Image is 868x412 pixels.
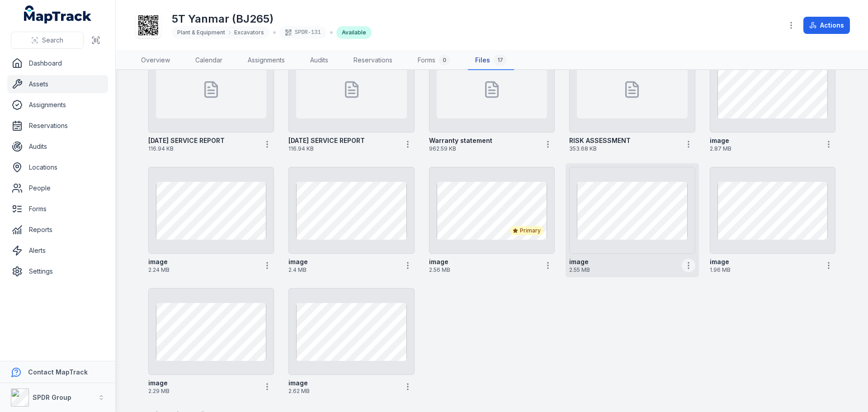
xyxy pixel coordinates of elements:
a: Reservations [346,51,400,70]
a: MapTrack [24,5,92,24]
a: Reports [7,221,108,239]
span: 2.4 MB [288,266,397,274]
span: 1.96 MB [710,266,818,274]
span: 2.56 MB [429,266,538,274]
a: Locations [7,158,108,176]
div: Available [336,26,372,39]
a: Assignments [241,51,292,70]
span: 2.29 MB [148,388,257,395]
strong: image [148,379,168,388]
div: SPDR-131 [279,26,326,39]
a: People [7,179,108,197]
div: 17 [494,55,507,66]
a: Forms0 [410,51,457,70]
span: Excavators [234,29,264,36]
button: Search [11,32,84,49]
span: 2.55 MB [569,266,678,274]
span: 2.62 MB [288,388,397,395]
a: Files17 [468,51,514,70]
strong: image [710,257,729,266]
a: Alerts [7,242,108,260]
button: Actions [803,17,850,34]
span: 353.68 KB [569,145,678,152]
a: Assignments [7,96,108,114]
a: Assets [7,75,108,93]
strong: [DATE] SERVICE REPORT [148,136,225,145]
strong: image [569,257,589,266]
strong: image [288,379,308,388]
span: 116.94 KB [148,145,257,152]
a: Overview [134,51,177,70]
strong: [DATE] SERVICE REPORT [288,136,365,145]
strong: image [288,257,308,266]
span: Search [42,36,63,45]
strong: Warranty statement [429,136,492,145]
a: Forms [7,200,108,218]
a: Dashboard [7,54,108,72]
span: 2.24 MB [148,266,257,274]
span: 116.94 KB [288,145,397,152]
strong: RISK ASSESSMENT [569,136,631,145]
a: Reservations [7,117,108,135]
a: Audits [7,137,108,156]
div: Primary [510,226,543,235]
a: Settings [7,262,108,280]
a: Audits [303,51,335,70]
h1: 5T Yanmar (BJ265) [172,12,372,26]
strong: image [429,257,448,266]
span: 962.59 KB [429,145,538,152]
strong: SPDR Group [33,393,71,401]
span: 2.87 MB [710,145,818,152]
strong: image [148,257,168,266]
div: 0 [439,55,450,66]
a: Calendar [188,51,230,70]
span: Plant & Equipment [177,29,225,36]
strong: Contact MapTrack [28,368,88,376]
strong: image [710,136,729,145]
